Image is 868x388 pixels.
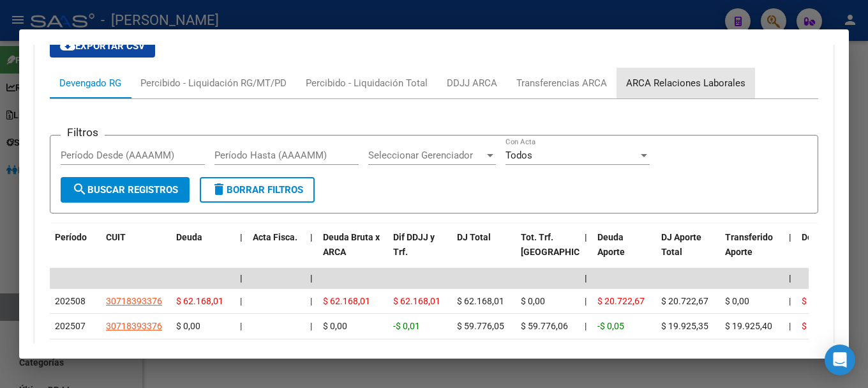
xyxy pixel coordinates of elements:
[516,76,607,90] div: Transferencias ARCA
[521,296,545,306] span: $ 0,00
[106,296,162,306] span: 30718393376
[368,150,484,161] span: Seleccionar Gerenciador
[200,177,315,203] button: Borrar Filtros
[55,232,87,242] span: Período
[597,232,625,257] span: Deuda Aporte
[457,232,491,242] span: DJ Total
[310,273,313,283] span: |
[176,232,202,242] span: Deuda
[106,321,162,331] span: 30718393376
[661,296,708,306] span: $ 20.722,67
[585,232,587,242] span: |
[240,296,242,306] span: |
[211,182,227,197] mat-icon: delete
[60,40,145,52] span: Exportar CSV
[585,321,587,331] span: |
[106,232,126,242] span: CUIT
[393,296,440,306] span: $ 62.168,01
[592,224,656,280] datatable-header-cell: Deuda Aporte
[318,224,388,280] datatable-header-cell: Deuda Bruta x ARCA
[789,321,791,331] span: |
[626,76,745,90] div: ARCA Relaciones Laborales
[725,296,749,306] span: $ 0,00
[55,321,86,331] span: 202507
[72,184,178,196] span: Buscar Registros
[802,321,826,331] span: $ 0,04
[323,232,380,257] span: Deuda Bruta x ARCA
[393,321,420,331] span: -$ 0,01
[789,296,791,306] span: |
[725,232,773,257] span: Transferido Aporte
[60,38,75,53] mat-icon: cloud_download
[305,224,318,280] datatable-header-cell: |
[661,321,708,331] span: $ 19.925,35
[597,296,645,306] span: $ 20.722,67
[55,296,86,306] span: 202508
[59,76,121,90] div: Devengado RG
[72,182,87,197] mat-icon: search
[661,232,701,257] span: DJ Aporte Total
[248,224,305,280] datatable-header-cell: Acta Fisca.
[457,296,504,306] span: $ 62.168,01
[240,321,242,331] span: |
[235,224,248,280] datatable-header-cell: |
[240,232,243,242] span: |
[457,321,504,331] span: $ 59.776,05
[50,35,155,58] button: Exportar CSV
[140,76,287,90] div: Percibido - Liquidación RG/MT/PD
[802,232,854,242] span: Deuda Contr.
[585,296,587,306] span: |
[725,321,772,331] span: $ 19.925,40
[310,232,313,242] span: |
[211,184,303,196] span: Borrar Filtros
[802,296,849,306] span: $ 41.445,34
[505,150,532,161] span: Todos
[656,224,720,280] datatable-header-cell: DJ Aporte Total
[176,296,223,306] span: $ 62.168,01
[797,224,860,280] datatable-header-cell: Deuda Contr.
[521,321,568,331] span: $ 59.776,06
[521,232,608,257] span: Tot. Trf. [GEOGRAPHIC_DATA]
[789,273,791,283] span: |
[447,76,497,90] div: DDJJ ARCA
[580,224,592,280] datatable-header-cell: |
[393,232,435,257] span: Dif DDJJ y Trf.
[61,125,105,139] h3: Filtros
[585,273,587,283] span: |
[452,224,516,280] datatable-header-cell: DJ Total
[388,224,452,280] datatable-header-cell: Dif DDJJ y Trf.
[176,321,200,331] span: $ 0,00
[253,232,297,242] span: Acta Fisca.
[306,76,428,90] div: Percibido - Liquidación Total
[61,177,190,203] button: Buscar Registros
[789,232,791,242] span: |
[323,296,370,306] span: $ 62.168,01
[784,224,797,280] datatable-header-cell: |
[310,296,312,306] span: |
[597,321,624,331] span: -$ 0,05
[310,321,312,331] span: |
[825,345,855,375] div: Open Intercom Messenger
[516,224,580,280] datatable-header-cell: Tot. Trf. Bruto
[720,224,784,280] datatable-header-cell: Transferido Aporte
[171,224,235,280] datatable-header-cell: Deuda
[323,321,347,331] span: $ 0,00
[50,224,101,280] datatable-header-cell: Período
[101,224,171,280] datatable-header-cell: CUIT
[240,273,243,283] span: |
